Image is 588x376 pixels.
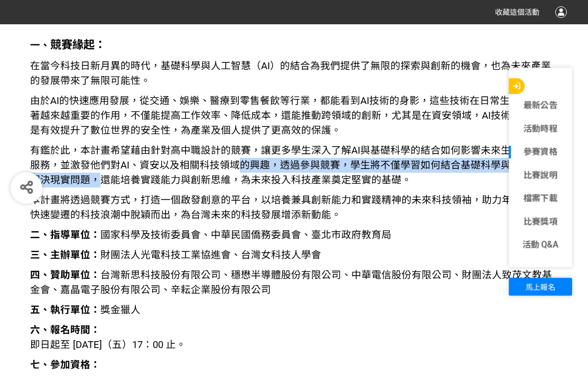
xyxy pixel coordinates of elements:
[509,146,572,158] a: 參賽資格
[509,239,572,251] a: 活動 Q&A
[509,169,572,182] a: 比賽說明
[30,359,100,371] strong: 七、參加資格：
[30,249,321,261] span: 財團法人光電科技工業協進會、台灣女科技人學會
[526,283,555,292] span: 馬上報名
[30,324,100,336] strong: 六、報名時間：
[30,95,551,136] span: 由於AI的快速應用發展，從交通、娛樂、醫療到零售餐飲等行業，都能看到AI技術的身影，這些技術在日常生活中發揮著越來越重要的作用，不僅能提高工作效率、降低成本，還能推動跨領域的創新，尤其是在資安領...
[30,229,100,241] strong: 二、指導單位：
[30,249,100,261] strong: 三、主辦單位：
[30,339,186,351] span: 即日起至 [DATE]（五）17：00 止。
[495,8,539,16] span: 收藏這個活動
[30,229,391,241] span: 國家科學及技術委員會、中華民國僑務委員會、臺北市政府教育局
[509,123,572,135] a: 活動時程
[30,304,141,316] span: 獎金獵人
[509,99,572,112] a: 最新公告
[30,145,551,186] span: 有鑑於此，本計畫希望藉由針對高中職設計的競賽，讓更多學生深入了解AI與基礎科學的結合如何影響未來生活及產業服務，並激發他們對AI、資安以及相關科技領域的興趣，透過參與競賽，學生將不僅學習如何結合...
[30,60,551,87] span: 在當今科技日新月異的時代，基礎科學與人工智慧（AI）的結合為我們提供了無限的探索與創新的機會，也為未來產業的發展帶來了無限可能性。
[509,278,572,296] button: 馬上報名
[509,192,572,205] a: 檔案下載
[30,269,552,296] span: 台灣新思科技股份有限公司、穩懋半導體股份有限公司、中華電信股份有限公司、財團法人致茂文教基金會、嘉晶電子股份有限公司、辛耘企業股份有限公司
[30,194,552,221] span: 本計畫將透過競賽方式，打造一個啟發創意的平台，以培養兼具創新能力和實踐精神的未來科技領袖，助力年輕世代在快速變遷的科技浪潮中脫穎而出，為台灣未來的科技發展增添新動能。
[30,269,100,281] strong: 四、贊助單位：
[509,215,572,228] a: 比賽獎項
[30,304,100,316] strong: 五、執行單位：
[30,40,50,51] strong: 一、
[50,38,106,51] strong: 競賽緣起：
